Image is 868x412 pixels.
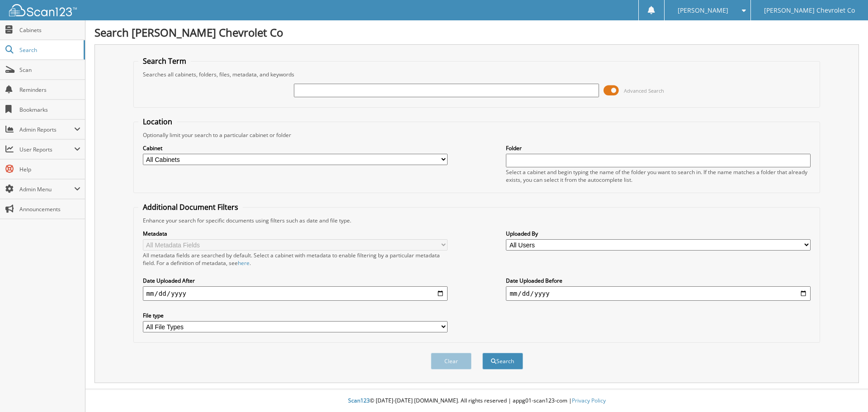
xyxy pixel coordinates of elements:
[143,312,448,319] label: File type
[678,8,728,13] span: [PERSON_NAME]
[19,166,80,173] span: Help
[348,397,370,404] span: Scan123
[506,286,811,301] input: end
[19,106,80,114] span: Bookmarks
[94,25,859,40] h1: Search [PERSON_NAME] Chevrolet Co
[143,286,448,301] input: start
[85,390,868,412] div: © [DATE]-[DATE] [DOMAIN_NAME]. All rights reserved | appg01-scan123-com |
[19,26,80,34] span: Cabinets
[19,146,74,153] span: User Reports
[19,46,79,54] span: Search
[138,71,816,78] div: Searches all cabinets, folders, files, metadata, and keywords
[9,4,77,16] img: scan123-logo-white.svg
[19,86,80,94] span: Reminders
[19,205,80,213] span: Announcements
[506,144,811,152] label: Folder
[506,230,811,237] label: Uploaded By
[506,168,811,184] div: Select a cabinet and begin typing the name of the folder you want to search in. If the name match...
[624,87,664,94] span: Advanced Search
[138,217,816,224] div: Enhance your search for specific documents using filters such as date and file type.
[138,202,243,212] legend: Additional Document Filters
[138,117,177,127] legend: Location
[143,251,448,267] div: All metadata fields are searched by default. Select a cabinet with metadata to enable filtering b...
[431,353,472,369] button: Clear
[138,131,816,139] div: Optionally limit your search to a particular cabinet or folder
[143,230,448,237] label: Metadata
[238,259,250,267] a: here
[572,397,606,404] a: Privacy Policy
[764,8,855,13] span: [PERSON_NAME] Chevrolet Co
[482,353,523,369] button: Search
[506,277,811,284] label: Date Uploaded Before
[138,56,191,66] legend: Search Term
[143,144,448,152] label: Cabinet
[19,66,80,74] span: Scan
[143,277,448,284] label: Date Uploaded After
[19,126,74,133] span: Admin Reports
[19,185,74,193] span: Admin Menu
